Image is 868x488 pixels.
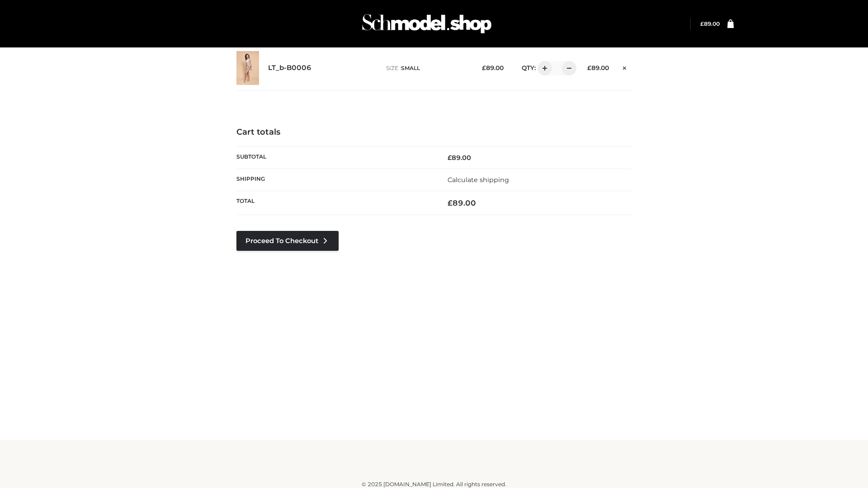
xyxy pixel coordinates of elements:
bdi: 89.00 [448,198,476,207]
p: size : [386,64,468,72]
bdi: 89.00 [482,64,504,71]
th: Subtotal [236,146,434,169]
span: £ [448,154,452,162]
a: Proceed to Checkout [236,231,339,251]
img: LT_b-B0006 - SMALL [236,51,259,85]
span: £ [448,198,453,207]
bdi: 89.00 [700,20,720,27]
a: Remove this item [618,61,632,73]
bdi: 89.00 [587,64,609,71]
span: £ [587,64,591,71]
span: £ [482,64,486,71]
img: Schmodel Admin 964 [359,6,495,42]
a: Calculate shipping [448,176,509,184]
bdi: 89.00 [448,154,471,162]
a: £89.00 [700,20,720,27]
h4: Cart totals [236,127,632,137]
span: SMALL [401,65,420,71]
div: QTY: [513,61,573,75]
th: Total [236,191,434,215]
th: Shipping [236,169,434,191]
a: LT_b-B0006 [268,64,311,72]
span: £ [700,20,704,27]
